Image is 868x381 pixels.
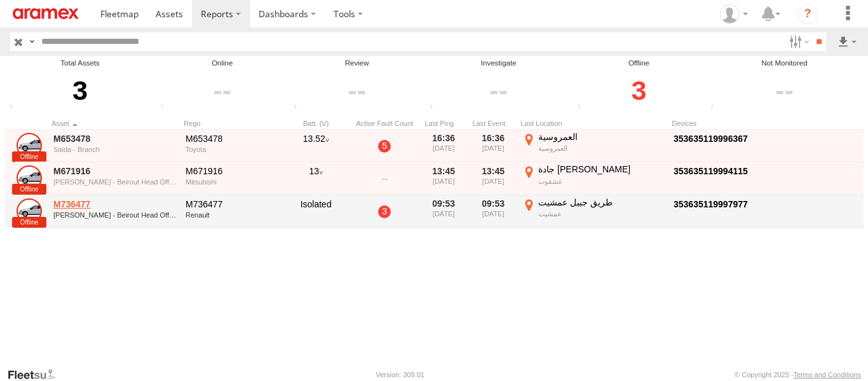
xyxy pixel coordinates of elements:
div: Assets that have not communicated with the server in the last 24hrs [427,103,446,113]
label: Click to View Event Location [520,131,667,162]
div: 13:45 [DATE] [421,163,466,194]
div: M671916 [186,165,277,177]
div: 13.52 [284,131,348,162]
div: Active Fault Count [353,119,416,128]
div: العمروسية [538,131,665,142]
a: M736477 [53,198,177,210]
div: Number of assets that have communicated at least once in the last 6hrs [158,103,177,113]
div: The health of these assets types is not monitored. [707,103,726,113]
div: عمشيت [538,209,665,218]
div: Click to Sort [184,119,279,128]
div: العمروسية [538,144,665,153]
div: Click to filter by Online [158,69,287,113]
a: Terms and Conditions [794,371,861,378]
div: Saida - Branch [53,146,177,153]
a: Click to View Device Details [674,134,748,144]
div: Last Location [520,119,667,128]
div: Click to filter by Review [290,69,423,113]
label: Export results as... [836,32,858,51]
div: Version: 309.01 [376,371,424,378]
div: Review [290,58,423,69]
img: aramex-logo.svg [13,8,79,19]
div: Click to filter by Offline [574,69,704,113]
div: 13:45 [DATE] [471,163,515,194]
label: Click to View Event Location [520,163,667,194]
a: Visit our Website [7,368,65,381]
div: Online [158,58,287,69]
label: Click to View Event Location [520,197,667,227]
div: Batt. (V) [284,119,348,128]
div: Click to Sort [421,119,466,128]
div: جادة [PERSON_NAME] [538,163,665,175]
div: Click to Sort [471,119,515,128]
div: Total number of Enabled and Paused Assets [6,103,25,113]
div: 16:36 [DATE] [471,131,515,162]
div: 13 [284,163,348,194]
div: Assets that have not communicated at least once with the server in the last 6hrs [290,103,309,113]
div: Offline [574,58,704,69]
a: Click to View Asset Details [17,133,42,158]
div: M736477 [186,198,277,210]
div: Devices [672,119,799,128]
a: Click to View Asset Details [17,198,42,224]
div: Not Monitored [707,58,862,69]
div: Click to filter by Not Monitored [707,69,862,113]
a: 5 [378,140,391,153]
div: M653478 [186,133,277,144]
div: 09:53 [DATE] [471,197,515,227]
a: Click to View Device Details [674,166,748,176]
div: 09:53 [DATE] [421,197,466,227]
div: Click to filter by Investigate [427,69,571,113]
label: Search Filter Options [784,32,811,51]
div: Assets that have not communicated at least once with the server in the last 48hrs [574,103,593,113]
div: Renault [186,211,277,219]
a: M653478 [53,133,177,144]
div: Total Assets [6,58,154,69]
div: [PERSON_NAME] - Beirout Head Office [53,211,177,219]
div: Investigate [427,58,571,69]
div: عشقوت [538,177,665,186]
i: ? [797,4,818,24]
div: [PERSON_NAME] - Beirout Head Office [53,178,177,186]
div: 16:36 [DATE] [421,131,466,162]
label: Search Query [27,32,37,51]
div: © Copyright 2025 - [735,371,861,378]
a: Click to View Asset Details [17,165,42,191]
div: طريق جبيل عمشيت [538,197,665,208]
a: 3 [378,205,391,218]
div: Toyota [186,146,277,153]
a: Click to View Device Details [674,199,748,209]
div: Mazen Siblini [715,4,752,24]
div: Click to Sort [51,119,179,128]
div: 3 [6,69,154,113]
div: Mitsubishi [186,178,277,186]
a: M671916 [53,165,177,177]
